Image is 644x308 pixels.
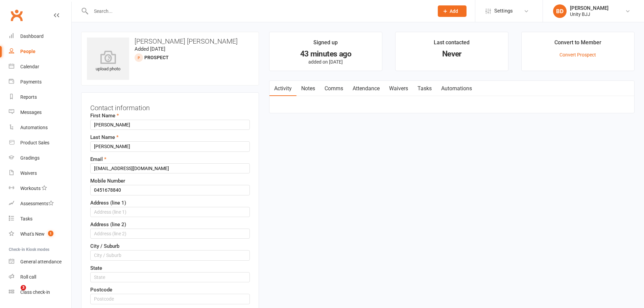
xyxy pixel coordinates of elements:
[20,64,39,69] div: Calendar
[90,220,126,229] label: Address (line 2)
[20,94,37,100] div: Reports
[570,11,609,17] div: Unity BJJ
[20,33,44,39] div: Dashboard
[9,254,71,269] a: General attendance kiosk mode
[20,216,32,221] div: Tasks
[9,74,71,90] a: Payments
[9,269,71,285] a: Roll call
[87,38,253,45] h3: [PERSON_NAME] [PERSON_NAME]
[434,38,470,50] div: Last contacted
[135,46,165,52] time: Added [DATE]
[8,7,25,24] a: Clubworx
[554,38,601,50] div: Convert to Member
[276,50,376,57] div: 43 minutes ago
[90,163,250,173] input: Email
[9,181,71,196] a: Workouts
[9,59,71,74] a: Calendar
[570,5,609,11] div: [PERSON_NAME]
[89,6,429,16] input: Search...
[90,177,125,185] label: Mobile Number
[20,155,40,161] div: Gradings
[313,38,338,50] div: Signed up
[438,5,467,17] button: Add
[436,81,477,96] a: Automations
[90,199,126,207] label: Address (line 1)
[90,155,106,163] label: Email
[269,81,296,96] a: Activity
[9,135,71,150] a: Product Sales
[90,112,119,120] label: First Name
[20,274,36,280] div: Roll call
[9,166,71,181] a: Waivers
[553,4,567,18] div: BD
[20,49,35,54] div: People
[402,50,502,57] div: Never
[90,229,250,239] input: Address (line 2)
[296,81,320,96] a: Notes
[384,81,413,96] a: Waivers
[9,44,71,59] a: People
[320,81,348,96] a: Comms
[20,186,41,191] div: Workouts
[20,125,48,130] div: Automations
[90,264,102,272] label: State
[90,185,250,195] input: Mobile Number
[9,90,71,105] a: Reports
[20,140,49,145] div: Product Sales
[90,250,250,260] input: City / Suburb
[9,227,71,242] a: What's New1
[348,81,384,96] a: Attendance
[20,201,54,206] div: Assessments
[20,110,42,115] div: Messages
[413,81,436,96] a: Tasks
[21,285,26,290] span: 3
[87,50,129,73] div: upload photo
[9,285,71,300] a: Class kiosk mode
[9,150,71,166] a: Gradings
[559,52,596,57] a: Convert Prospect
[90,101,250,112] h3: Contact information
[7,285,23,301] iframe: Intercom live chat
[20,259,62,264] div: General attendance
[20,289,50,295] div: Class check-in
[9,105,71,120] a: Messages
[48,231,53,236] span: 1
[90,207,250,217] input: Address (line 1)
[90,294,250,304] input: Postcode
[90,133,119,141] label: Last Name
[9,120,71,135] a: Automations
[20,170,37,176] div: Waivers
[20,231,45,237] div: What's New
[9,211,71,227] a: Tasks
[90,141,250,151] input: Last Name
[276,59,376,65] p: added on [DATE]
[90,242,119,250] label: City / Suburb
[494,3,513,19] span: Settings
[9,29,71,44] a: Dashboard
[90,286,112,294] label: Postcode
[450,8,458,14] span: Add
[90,272,250,282] input: State
[20,79,42,85] div: Payments
[90,120,250,130] input: First Name
[9,196,71,211] a: Assessments
[144,55,169,60] snap: prospect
